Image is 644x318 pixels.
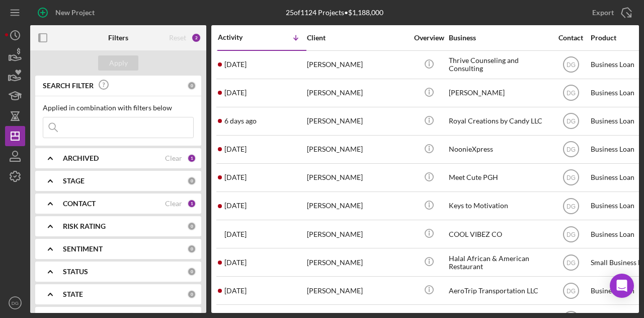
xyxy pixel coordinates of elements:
[307,80,408,106] div: [PERSON_NAME]
[63,245,103,253] b: SENTIMENT
[567,287,576,294] text: DG
[449,277,549,304] div: AeroTrip Transportation LLC
[449,164,549,191] div: Meet Cute PGH
[224,89,247,97] time: 2025-08-18 19:15
[30,3,105,23] button: New Project
[567,231,576,238] text: DG
[63,222,106,230] b: RISK RATING
[43,82,94,90] b: SEARCH FILTER
[410,34,448,42] div: Overview
[63,200,96,208] b: CONTACT
[449,221,549,247] div: COOL VIBEZ CO
[307,277,408,304] div: [PERSON_NAME]
[567,174,576,181] text: DG
[224,230,247,238] time: 2025-08-01 16:01
[5,293,25,313] button: DG
[307,164,408,191] div: [PERSON_NAME]
[224,60,247,69] time: 2025-08-19 18:23
[449,249,549,276] div: Halal African & American Restaurant
[12,300,19,306] text: DG
[165,154,182,162] div: Clear
[449,34,549,42] div: Business
[187,290,196,299] div: 0
[307,34,408,42] div: Client
[307,136,408,163] div: [PERSON_NAME]
[43,104,194,112] div: Applied in combination with filters below
[307,249,408,276] div: [PERSON_NAME]
[109,55,128,71] div: Apply
[63,290,83,298] b: STATE
[224,287,247,295] time: 2025-07-24 12:03
[218,33,262,41] div: Activity
[187,81,196,90] div: 0
[63,177,85,185] b: STAGE
[567,259,576,266] text: DG
[567,61,576,69] text: DG
[63,268,88,276] b: STATUS
[567,118,576,125] text: DG
[187,154,196,163] div: 1
[567,203,576,210] text: DG
[307,193,408,219] div: [PERSON_NAME]
[169,34,186,42] div: Reset
[224,259,247,267] time: 2025-07-30 14:52
[582,3,639,23] button: Export
[98,55,138,71] button: Apply
[567,146,576,153] text: DG
[307,108,408,135] div: [PERSON_NAME]
[187,222,196,231] div: 0
[449,108,549,135] div: Royal Creations by Candy LLC
[567,90,576,97] text: DG
[191,33,201,43] div: 2
[592,3,614,23] div: Export
[165,200,182,208] div: Clear
[449,193,549,219] div: Keys to Motivation
[187,267,196,276] div: 0
[224,202,247,210] time: 2025-08-05 17:47
[449,80,549,106] div: [PERSON_NAME]
[552,34,590,42] div: Contact
[187,176,196,185] div: 0
[108,34,128,42] b: Filters
[307,221,408,247] div: [PERSON_NAME]
[610,274,634,298] div: Open Intercom Messenger
[224,145,247,153] time: 2025-08-12 04:20
[449,51,549,78] div: Thrive Counseling and Consulting
[187,199,196,208] div: 1
[224,173,247,181] time: 2025-08-11 17:39
[224,117,257,125] time: 2025-08-15 15:18
[449,136,549,163] div: NoonieXpress
[286,9,383,17] div: 25 of 1124 Projects • $1,188,000
[63,154,99,162] b: ARCHIVED
[55,3,95,23] div: New Project
[187,244,196,253] div: 0
[307,51,408,78] div: [PERSON_NAME]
